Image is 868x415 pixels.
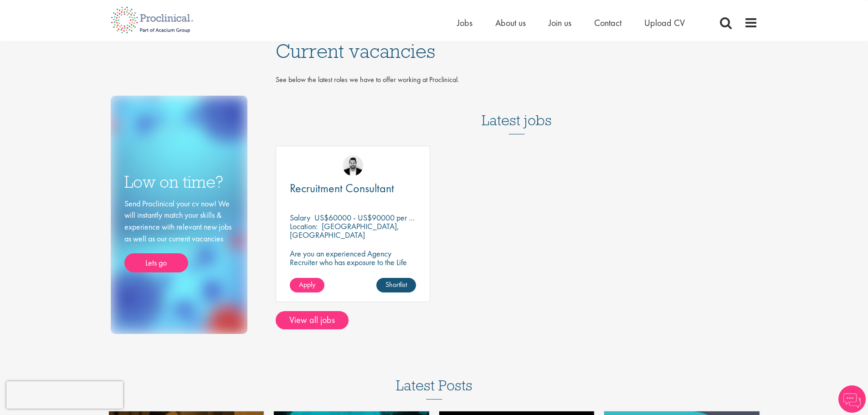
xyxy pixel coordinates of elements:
[314,212,429,223] p: US$60000 - US$90000 per annum
[838,385,866,413] img: Chatbot
[457,17,473,29] a: Jobs
[124,198,234,273] div: Send Proclinical your cv now! We will instantly match your skills & experience with relevant new ...
[124,253,188,272] a: Lets go
[124,173,234,191] h3: Low on time?
[482,90,552,134] h3: Latest jobs
[299,280,315,289] span: Apply
[290,221,318,231] span: Location:
[594,17,621,29] a: Contact
[396,378,473,400] h3: Latest Posts
[290,249,416,284] p: Are you an experienced Agency Recruiter who has exposure to the Life Sciences market and looking ...
[276,39,435,63] span: Current vacancies
[376,278,416,292] a: Shortlist
[6,381,123,409] iframe: reCAPTCHA
[290,212,310,223] span: Salary
[549,17,571,29] a: Join us
[290,180,394,196] span: Recruitment Consultant
[495,17,526,29] a: About us
[276,311,349,329] a: View all jobs
[290,183,416,194] a: Recruitment Consultant
[343,155,363,176] img: Ross Wilkings
[290,221,399,240] p: [GEOGRAPHIC_DATA], [GEOGRAPHIC_DATA]
[276,75,758,85] p: See below the latest roles we have to offer working at Proclinical.
[290,278,324,292] a: Apply
[644,17,685,29] a: Upload CV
